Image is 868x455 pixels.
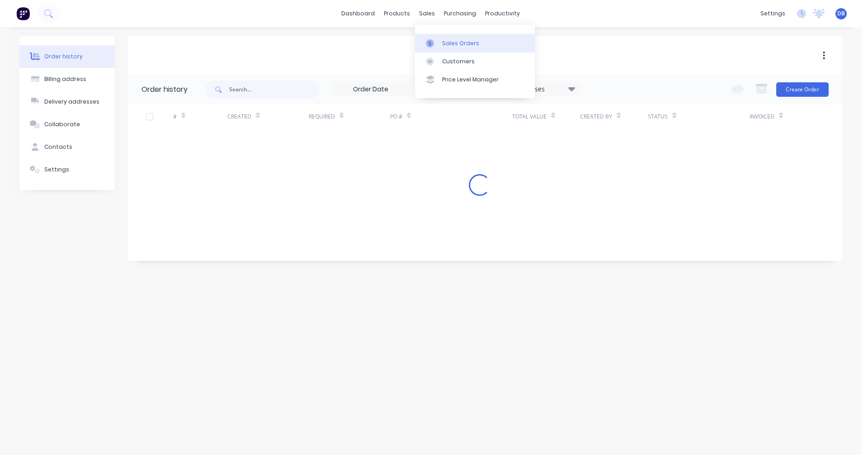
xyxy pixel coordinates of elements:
[481,7,524,20] div: productivity
[648,113,668,121] div: Status
[173,113,177,121] div: #
[390,104,512,129] div: PO #
[756,7,790,20] div: settings
[19,158,114,181] button: Settings
[44,120,80,128] div: Collaborate
[44,75,86,83] div: Billing address
[19,90,114,113] button: Delivery addresses
[512,104,580,129] div: Total Value
[442,39,479,47] div: Sales Orders
[229,81,319,99] input: Search...
[512,113,547,121] div: Total Value
[333,83,409,96] input: Order Date
[415,7,439,20] div: sales
[442,76,499,84] div: Price Level Manager
[19,68,114,90] button: Billing address
[442,57,475,66] div: Customers
[16,7,30,20] img: Factory
[44,166,69,174] div: Settings
[505,84,580,94] div: 18 Statuses
[173,104,227,129] div: #
[19,45,114,68] button: Order history
[648,104,750,129] div: Status
[309,104,390,129] div: Required
[44,143,72,151] div: Contacts
[19,136,114,158] button: Contacts
[44,98,99,106] div: Delivery addresses
[227,104,309,129] div: Created
[750,104,804,129] div: Invoiced
[415,71,535,89] a: Price Level Manager
[750,113,774,121] div: Invoiced
[19,113,114,136] button: Collaborate
[415,34,535,52] a: Sales Orders
[439,7,481,20] div: purchasing
[337,7,379,20] a: dashboard
[142,84,188,95] div: Order history
[44,52,83,61] div: Order history
[309,113,335,121] div: Required
[776,82,829,97] button: Create Order
[415,52,535,71] a: Customers
[390,113,402,121] div: PO #
[580,113,612,121] div: Created By
[227,113,251,121] div: Created
[837,9,845,18] span: DB
[379,7,415,20] div: products
[580,104,648,129] div: Created By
